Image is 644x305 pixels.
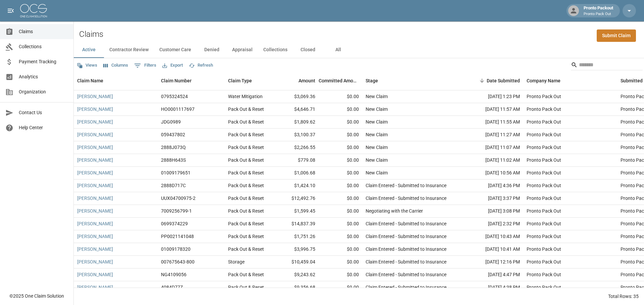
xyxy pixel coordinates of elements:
a: [PERSON_NAME] [77,144,113,151]
div: $3,069.36 [275,90,319,103]
div: Pronto Packout [581,5,616,17]
button: Collections [258,42,293,58]
button: Show filters [132,60,158,71]
div: Pack Out & Reset [228,144,264,151]
div: [DATE] 11:27 AM [463,129,523,141]
div: Claim Entered - Submitted to Insurance [366,258,446,265]
div: 007675643-800 [161,258,195,265]
div: New Claim [366,169,388,176]
a: [PERSON_NAME] [77,106,113,112]
span: Payment Tracking [19,58,68,65]
div: Claim Entered - Submitted to Insurance [366,246,446,252]
div: $0.00 [319,218,362,230]
div: 4084D77Z [161,284,183,291]
span: Contact Us [19,109,68,116]
div: 01009178320 [161,246,191,252]
a: [PERSON_NAME] [77,131,113,138]
div: $0.00 [319,141,362,154]
a: [PERSON_NAME] [77,246,113,252]
a: [PERSON_NAME] [77,208,113,214]
div: Pronto Pack Out [527,131,561,138]
div: $1,599.45 [275,205,319,218]
div: Pronto Pack Out [527,246,561,252]
div: [DATE] 4:36 PM [463,179,523,192]
div: Claim Number [161,71,192,90]
div: $0.00 [319,129,362,141]
div: Claim Entered - Submitted to Insurance [366,220,446,227]
div: [DATE] 10:41 AM [463,243,523,256]
div: Claim Type [228,71,252,90]
div: Pack Out & Reset [228,106,264,112]
a: [PERSON_NAME] [77,271,113,278]
div: $14,837.39 [275,218,319,230]
div: [DATE] 11:55 AM [463,116,523,129]
div: [DATE] 10:56 AM [463,167,523,179]
div: Pack Out & Reset [228,233,264,240]
button: Denied [197,42,227,58]
div: Pack Out & Reset [228,271,264,278]
div: Total Rows: 35 [608,293,639,300]
div: Amount [275,71,319,90]
div: 2888D717C [161,182,186,189]
div: Committed Amount [319,71,362,90]
div: [DATE] 11:02 AM [463,154,523,167]
span: Collections [19,43,68,50]
div: 0699374229 [161,220,188,227]
div: Pronto Pack Out [527,271,561,278]
button: Contractor Review [104,42,154,58]
div: $0.00 [319,230,362,243]
div: Pronto Pack Out [527,93,561,100]
div: [DATE] 3:08 PM [463,205,523,218]
button: Customer Care [154,42,197,58]
div: Stage [366,71,378,90]
span: Claims [19,28,68,35]
div: New Claim [366,131,388,138]
div: Pronto Pack Out [527,208,561,214]
div: Claim Name [74,71,158,90]
div: Pronto Pack Out [527,220,561,227]
div: $0.00 [319,90,362,103]
div: 01009179651 [161,169,191,176]
div: Date Submitted [463,71,523,90]
div: Pronto Pack Out [527,284,561,291]
div: dynamic tabs [74,42,644,58]
button: Refresh [187,60,215,71]
div: Claim Entered - Submitted to Insurance [366,284,446,291]
a: [PERSON_NAME] [77,233,113,240]
div: Pronto Pack Out [527,106,561,112]
div: Pack Out & Reset [228,220,264,227]
div: UUX04700975-2 [161,195,196,202]
div: New Claim [366,93,388,100]
div: $4,646.71 [275,103,319,116]
div: Claim Entered - Submitted to Insurance [366,195,446,202]
div: $0.00 [319,103,362,116]
div: Pack Out & Reset [228,208,264,214]
div: 2888J073Q [161,144,186,151]
div: Amount [299,71,315,90]
div: Claim Name [77,71,103,90]
div: New Claim [366,119,388,125]
img: ocs-logo-white-transparent.png [20,4,47,17]
div: [DATE] 3:37 PM [463,192,523,205]
div: $0.00 [319,243,362,256]
div: Water Mitigation [228,93,263,100]
div: JDG0989 [161,119,181,125]
a: [PERSON_NAME] [77,119,113,125]
div: $9,356.68 [275,281,319,294]
div: [DATE] 2:32 PM [463,218,523,230]
div: Pronto Pack Out [527,233,561,240]
div: Pack Out & Reset [228,169,264,176]
button: Views [75,60,99,71]
div: $0.00 [319,167,362,179]
span: Help Center [19,124,68,131]
div: Pack Out & Reset [228,119,264,125]
div: $0.00 [319,269,362,281]
div: Pack Out & Reset [228,246,264,252]
div: $9,243.62 [275,269,319,281]
div: $1,751.26 [275,230,319,243]
a: [PERSON_NAME] [77,182,113,189]
a: [PERSON_NAME] [77,195,113,202]
div: Company Name [527,71,560,90]
div: Committed Amount [319,71,359,90]
div: Pronto Pack Out [527,144,561,151]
